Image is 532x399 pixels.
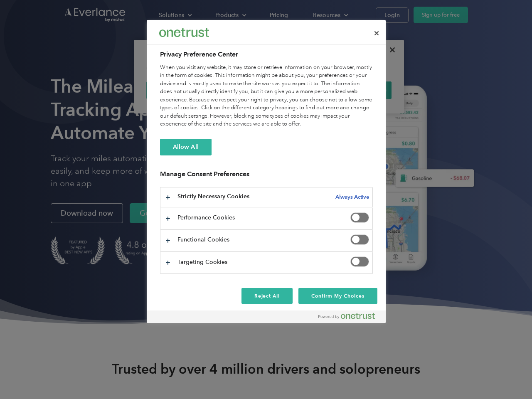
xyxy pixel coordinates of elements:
[159,28,209,37] img: Everlance
[298,288,377,304] button: Confirm My Choices
[318,313,375,319] img: Powered by OneTrust Opens in a new Tab
[147,20,386,323] div: Preference center
[367,24,386,42] button: Close
[159,24,209,41] div: Everlance
[160,49,373,59] h2: Privacy Preference Center
[318,313,382,323] a: Powered by OneTrust Opens in a new Tab
[160,139,212,155] button: Allow All
[160,64,373,128] div: When you visit any website, it may store or retrieve information on your browser, mostly in the f...
[241,288,293,304] button: Reject All
[147,20,386,323] div: Privacy Preference Center
[160,170,373,183] h3: Manage Consent Preferences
